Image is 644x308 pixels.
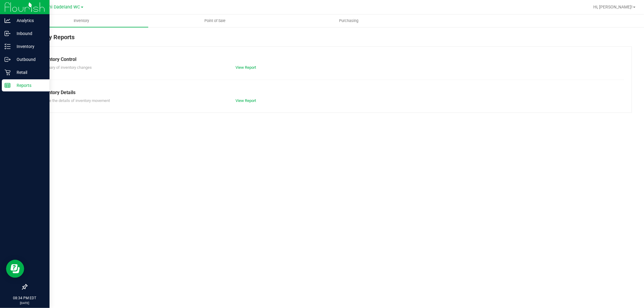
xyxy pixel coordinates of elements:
[5,82,11,88] inline-svg: Reports
[39,98,110,103] span: Explore the details of inventory movement
[40,5,80,10] span: Miami Dadeland WC
[235,65,256,70] a: View Report
[11,30,47,37] p: Inbound
[6,260,24,278] iframe: Resource center
[66,18,97,24] span: Inventory
[39,56,620,63] div: Inventory Control
[148,14,282,27] a: Point of Sale
[235,98,256,103] a: View Report
[11,56,47,63] p: Outbound
[282,14,416,27] a: Purchasing
[3,301,47,305] p: [DATE]
[5,69,11,75] inline-svg: Retail
[39,89,620,96] div: Inventory Details
[197,18,234,24] span: Point of Sale
[11,69,47,76] p: Retail
[14,14,148,27] a: Inventory
[39,65,92,70] span: Summary of inventory changes
[27,33,632,46] div: Inventory Reports
[5,56,11,62] inline-svg: Outbound
[3,295,47,301] p: 08:34 PM EDT
[593,5,633,9] span: Hi, [PERSON_NAME]!
[11,17,47,24] p: Analytics
[5,43,11,49] inline-svg: Inventory
[331,18,367,24] span: Purchasing
[5,30,11,37] inline-svg: Inbound
[11,43,47,50] p: Inventory
[11,82,47,89] p: Reports
[5,17,11,24] inline-svg: Analytics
